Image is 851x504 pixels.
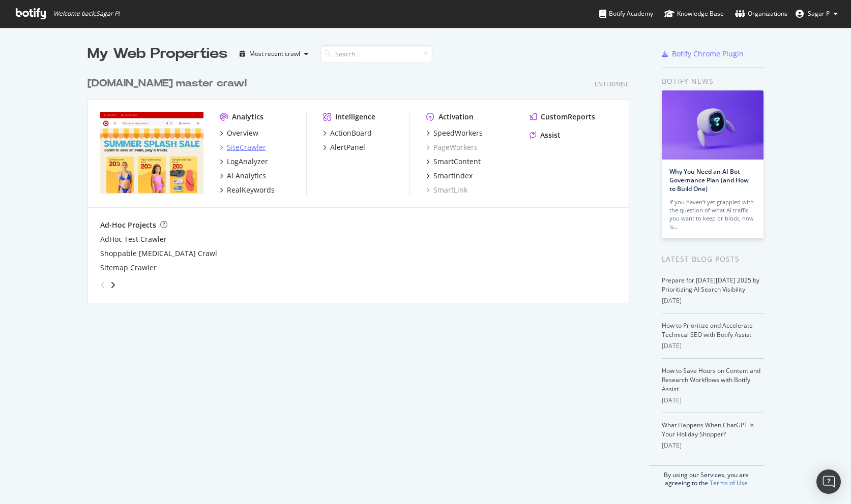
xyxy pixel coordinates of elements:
[662,366,760,393] a: How to Save Hours on Content and Research Workflows with Botify Assist
[540,130,561,140] div: Assist
[220,128,258,138] a: Overview
[433,171,473,181] div: SmartIndex
[426,128,483,138] a: SpeedWorkers
[53,10,120,18] span: Welcome back, Sagar P !
[710,479,748,487] a: Terms of Use
[433,128,483,138] div: SpeedWorkers
[662,296,764,305] div: [DATE]
[662,276,759,294] a: Prepare for [DATE][DATE] 2025 by Prioritizing AI Search Visibility
[100,112,203,194] img: www.target.com
[109,280,116,290] div: angle-right
[320,45,432,63] input: Search
[426,171,473,181] a: SmartIndex
[541,112,595,122] div: CustomReports
[227,171,266,181] div: AI Analytics
[662,254,764,265] div: Latest Blog Posts
[323,142,365,152] a: AlertPanel
[426,142,478,152] a: PageWorkers
[100,234,167,244] a: AdHoc Test Crawler
[433,156,481,167] div: SmartContent
[438,112,474,122] div: Activation
[599,9,653,19] div: Botify Academy
[672,49,744,59] div: Botify Chrome Plugin
[649,465,764,487] div: By using our Services, you are agreeing to the
[662,321,753,339] a: How to Prioritize and Accelerate Technical SEO with Botify Assist
[595,80,629,88] div: Enterprise
[530,112,595,122] a: CustomReports
[662,396,764,405] div: [DATE]
[335,112,375,122] div: Intelligence
[662,76,764,87] div: Botify news
[87,44,227,64] div: My Web Properties
[330,128,372,138] div: ActionBoard
[220,185,275,195] a: RealKeywords
[100,220,156,230] div: Ad-Hoc Projects
[808,9,830,18] span: Sagar P
[816,469,841,494] div: Open Intercom Messenger
[330,142,365,152] div: AlertPanel
[662,421,754,438] a: What Happens When ChatGPT Is Your Holiday Shopper?
[236,46,312,62] button: Most recent crawl
[227,142,266,152] div: SiteCrawler
[669,167,749,193] a: Why You Need an AI Bot Governance Plan (and How to Build One)
[530,130,561,140] a: Assist
[662,90,764,160] img: Why You Need an AI Bot Governance Plan (and How to Build One)
[735,9,787,19] div: Organizations
[323,128,372,138] a: ActionBoard
[232,112,263,122] div: Analytics
[227,185,275,195] div: RealKeywords
[227,128,258,138] div: Overview
[87,76,247,91] div: [DOMAIN_NAME] master crawl
[662,49,744,59] a: Botify Chrome Plugin
[662,441,764,450] div: [DATE]
[220,156,268,167] a: LogAnalyzer
[664,9,724,19] div: Knowledge Base
[669,198,756,231] div: If you haven’t yet grappled with the question of what AI traffic you want to keep or block, now is…
[87,64,637,303] div: grid
[220,142,266,152] a: SiteCrawler
[96,277,109,293] div: angle-left
[426,185,467,195] a: SmartLink
[249,51,300,57] div: Most recent crawl
[662,341,764,351] div: [DATE]
[426,156,481,167] a: SmartContent
[100,248,217,259] a: Shoppable [MEDICAL_DATA] Crawl
[100,263,157,273] a: Sitemap Crawler
[87,76,251,91] a: [DOMAIN_NAME] master crawl
[227,156,268,167] div: LogAnalyzer
[220,171,266,181] a: AI Analytics
[787,6,846,22] button: Sagar P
